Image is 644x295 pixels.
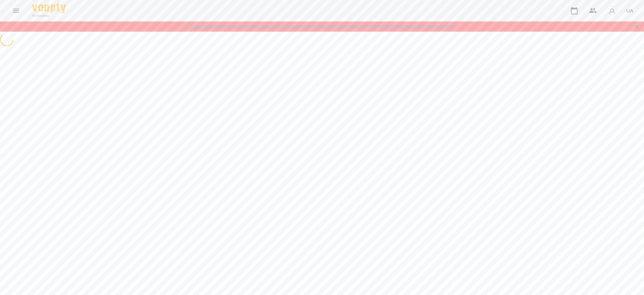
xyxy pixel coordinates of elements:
span: For Business [32,14,66,18]
button: UA [624,4,636,17]
a: Будь ласка оновіть свої платіжні данні, щоб уникнути блокування вашого акаунту. Акаунт буде забло... [190,23,454,30]
img: Voopty Logo [32,3,66,13]
span: UA [626,7,633,14]
img: avatar_s.png [607,6,617,15]
button: Закрити сповіщення [632,22,641,31]
button: Menu [8,3,24,19]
